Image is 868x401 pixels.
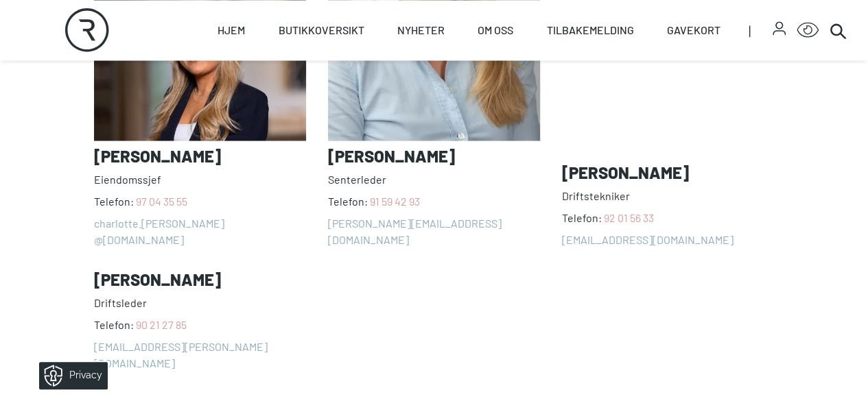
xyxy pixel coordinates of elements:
[136,194,187,207] a: 97 04 35 55
[562,162,774,182] h3: [PERSON_NAME]
[94,338,306,371] a: [EMAIL_ADDRESS][PERSON_NAME][DOMAIN_NAME]
[370,194,420,207] a: 91 59 42 93
[136,317,187,330] a: 90 21 27 85
[328,215,540,247] a: [PERSON_NAME][EMAIL_ADDRESS][DOMAIN_NAME]
[94,316,306,332] span: Telefon:
[562,187,774,204] span: Driftstekniker
[94,146,306,165] h3: [PERSON_NAME]
[797,19,819,41] button: Open Accessibility Menu
[14,357,126,394] iframe: Manage Preferences
[562,231,774,247] a: [EMAIL_ADDRESS][DOMAIN_NAME]
[328,193,540,209] span: Telefon:
[94,215,306,247] a: charlotte.[PERSON_NAME] @[DOMAIN_NAME]
[94,171,306,187] span: Eiendomssjef
[94,193,306,209] span: Telefon:
[604,210,654,223] a: 92 01 56 33
[328,146,540,165] h3: [PERSON_NAME]
[94,269,306,289] h3: [PERSON_NAME]
[328,171,540,187] span: Senterleder
[562,209,774,226] span: Telefon:
[94,294,306,311] span: Driftsleder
